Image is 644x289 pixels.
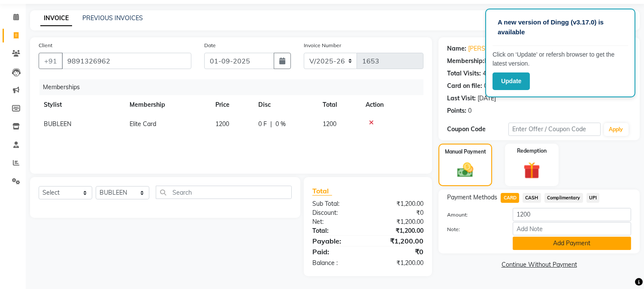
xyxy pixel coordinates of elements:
span: Payment Methods [447,193,497,202]
th: Total [317,95,360,114]
label: Invoice Number [304,42,341,49]
div: Paid: [306,247,368,257]
div: Memberships [39,79,430,95]
div: Name: [447,44,466,53]
div: ₹1,200.00 [368,199,430,208]
th: Membership [124,95,210,114]
input: Amount [513,208,631,221]
span: Complimentary [544,193,583,203]
a: [PERSON_NAME] [468,44,516,53]
div: ₹1,200.00 [368,226,430,235]
span: UPI [587,193,600,203]
span: BUBLEEN [44,120,71,128]
div: ₹1,200.00 [368,236,430,246]
th: Action [360,95,423,114]
span: Total [312,187,332,196]
div: ₹0 [368,247,430,257]
img: _cash.svg [452,161,478,179]
label: Note: [441,226,506,233]
div: Card on file: [447,81,482,90]
input: Add Note [513,222,631,235]
img: _gift.svg [518,160,545,181]
a: PREVIOUS INVOICES [82,14,143,22]
label: Amount: [441,211,506,219]
span: 1200 [215,120,229,128]
div: ₹0 [368,208,430,217]
label: Manual Payment [445,148,486,156]
div: Points: [447,106,466,115]
input: Search by Name/Mobile/Email/Code [62,53,191,69]
span: CASH [523,193,541,203]
th: Stylist [39,95,124,114]
div: Coupon Code [447,125,508,134]
label: Date [204,42,216,49]
div: ₹1,200.00 [368,259,430,268]
div: 0 [468,106,472,115]
span: 1200 [323,120,336,128]
button: Update [493,72,530,90]
span: 0 % [275,120,286,129]
input: Enter Offer / Coupon Code [508,123,600,136]
div: Sub Total: [306,199,368,208]
div: Discount: [306,208,368,217]
div: Balance : [306,259,368,268]
div: Net: [306,217,368,226]
th: Disc [253,95,317,114]
a: Continue Without Payment [440,260,638,269]
p: A new version of Dingg (v3.17.0) is available [498,18,623,37]
div: Total: [306,226,368,235]
span: | [270,120,272,129]
div: No Active Membership [447,57,631,66]
a: INVOICE [40,11,72,26]
th: Price [210,95,253,114]
label: Redemption [517,147,547,155]
label: Client [39,42,52,49]
div: 0 [484,81,487,90]
span: 0 F [258,120,267,129]
span: CARD [501,193,519,203]
input: Search [156,186,292,199]
div: Membership: [447,57,484,66]
div: Last Visit: [447,94,476,103]
button: Apply [604,123,629,136]
p: Click on ‘Update’ or refersh browser to get the latest version. [493,50,628,68]
div: 4 [483,69,486,78]
button: Add Payment [513,237,631,250]
div: Total Visits: [447,69,481,78]
button: +91 [39,53,63,69]
div: [DATE] [478,94,496,103]
div: Payable: [306,236,368,246]
div: ₹1,200.00 [368,217,430,226]
span: Elite Card [130,120,156,128]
